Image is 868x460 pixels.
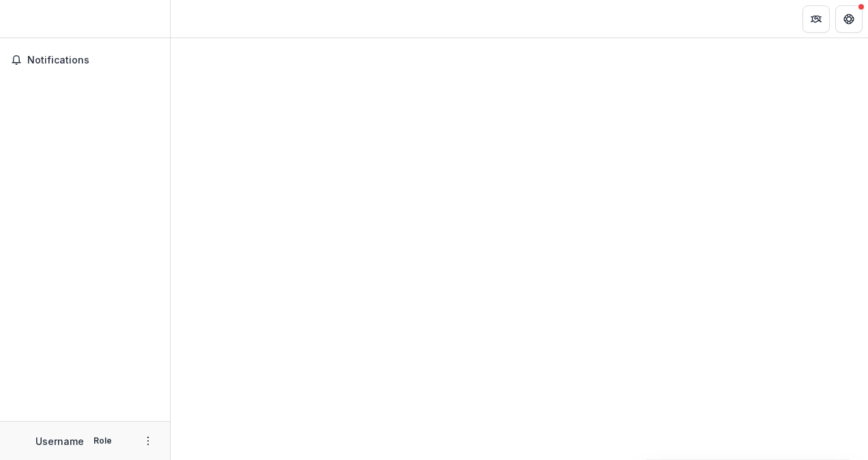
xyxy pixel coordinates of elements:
[140,433,156,449] button: More
[27,55,159,66] span: Notifications
[835,5,863,33] button: Get Help
[35,434,84,448] p: Username
[802,5,830,33] button: Partners
[5,49,164,71] button: Notifications
[89,435,116,447] p: Role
